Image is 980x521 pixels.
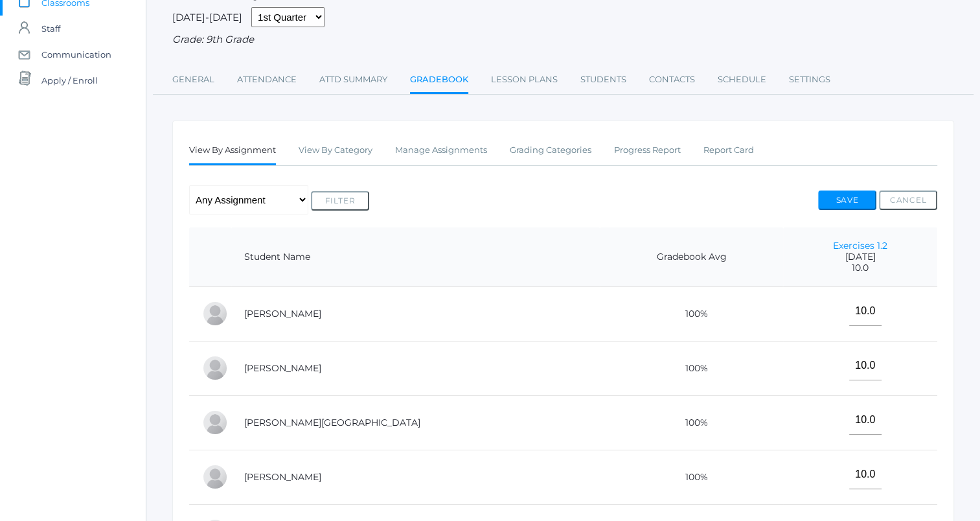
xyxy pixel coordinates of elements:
th: Gradebook Avg [600,227,784,287]
a: Progress Report [614,137,681,163]
a: Attendance [237,67,297,93]
span: Apply / Enroll [41,67,98,93]
div: Grade: 9th Grade [172,32,954,47]
button: Save [818,191,876,210]
a: Lesson Plans [491,67,558,93]
span: [DATE]-[DATE] [172,11,242,23]
a: Settings [789,67,830,93]
span: Staff [41,16,60,41]
div: Wyatt Hill [202,464,228,490]
td: 100% [600,395,784,450]
a: Schedule [718,67,766,93]
a: [PERSON_NAME] [244,308,321,319]
div: Austin Hill [202,410,228,435]
td: 100% [600,286,784,341]
div: Reese Carr [202,301,228,327]
a: View By Category [299,137,372,163]
a: Gradebook [410,67,468,95]
th: Student Name [231,227,600,287]
span: 10.0 [796,262,924,273]
div: LaRae Erner [202,355,228,381]
a: Contacts [649,67,695,93]
a: Attd Summary [319,67,387,93]
a: [PERSON_NAME] [244,362,321,374]
a: Report Card [703,137,754,163]
a: Exercises 1.2 [833,240,887,251]
span: Communication [41,41,111,67]
a: [PERSON_NAME][GEOGRAPHIC_DATA] [244,417,420,428]
button: Cancel [879,191,937,210]
a: Students [580,67,626,93]
a: Manage Assignments [395,137,487,163]
a: Grading Categories [510,137,591,163]
a: View By Assignment [189,137,276,165]
button: Filter [311,191,369,211]
a: General [172,67,214,93]
span: [DATE] [796,251,924,262]
td: 100% [600,341,784,395]
a: [PERSON_NAME] [244,471,321,483]
td: 100% [600,450,784,504]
